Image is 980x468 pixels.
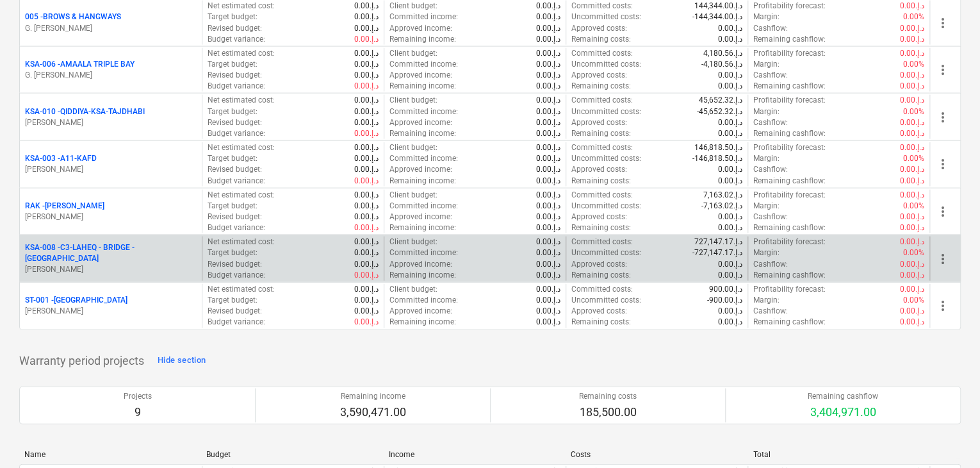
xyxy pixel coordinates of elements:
p: 0.00د.إ.‏ [900,117,924,128]
div: Income [389,450,560,459]
p: Remaining costs : [571,176,631,187]
p: 0.00د.إ.‏ [354,295,379,306]
p: 0.00د.إ.‏ [718,128,742,139]
p: 0.00د.إ.‏ [354,212,379,222]
p: Cashflow : [753,117,788,128]
p: Margin : [753,106,780,117]
p: Uncommitted costs : [571,59,641,70]
p: 0.00د.إ.‏ [536,34,560,45]
p: 0.00د.إ.‏ [900,48,924,59]
p: 0.00د.إ.‏ [354,48,379,59]
p: Profitability forecast : [753,48,826,59]
p: Client budget : [389,142,437,153]
p: -146,818.50د.إ.‏ [692,153,742,164]
p: 0.00د.إ.‏ [536,295,560,306]
p: Remaining income : [389,222,456,233]
p: Revised budget : [208,259,262,270]
p: KSA-010 - QIDDIYA-KSA-TAJDHABI [25,106,145,117]
p: Remaining costs : [571,270,631,281]
p: Revised budget : [208,117,262,128]
p: 0.00د.إ.‏ [536,247,560,258]
button: Hide section [154,351,209,371]
p: Revised budget : [208,212,262,222]
p: Cashflow : [753,259,788,270]
p: Committed costs : [571,237,633,247]
p: 0.00د.إ.‏ [354,153,379,164]
p: 0.00د.إ.‏ [354,95,379,106]
p: 45,652.32د.إ.‏ [699,95,742,106]
p: 0.00د.إ.‏ [354,59,379,70]
p: Target budget : [208,201,257,212]
p: Remaining costs [579,391,637,402]
span: more_vert [935,110,951,125]
div: RAK -[PERSON_NAME][PERSON_NAME] [25,201,197,222]
p: 0.00د.إ.‏ [536,284,560,295]
p: Budget variance : [208,270,265,281]
p: 0.00د.إ.‏ [718,222,742,233]
p: 0.00د.إ.‏ [354,259,379,270]
p: Client budget : [389,284,437,295]
span: more_vert [935,62,951,78]
p: Target budget : [208,59,257,70]
p: 0.00د.إ.‏ [718,164,742,175]
p: 0.00د.إ.‏ [536,201,560,212]
p: 0.00د.إ.‏ [536,190,560,201]
p: 3,590,471.00 [340,405,406,420]
p: Approved costs : [571,212,627,222]
p: 0.00د.إ.‏ [536,259,560,270]
p: 0.00د.إ.‏ [900,259,924,270]
p: 005 - BROWS & HANGWAYS [25,12,121,22]
p: Budget variance : [208,34,265,45]
p: Client budget : [389,190,437,201]
p: Remaining cashflow : [753,317,826,328]
p: Revised budget : [208,164,262,175]
p: 0.00د.إ.‏ [718,270,742,281]
p: 0.00د.إ.‏ [536,106,560,117]
p: Remaining cashflow : [753,81,826,92]
p: 0.00د.إ.‏ [718,81,742,92]
p: Committed income : [389,59,458,70]
p: 0.00د.إ.‏ [900,222,924,233]
p: 0.00د.إ.‏ [900,34,924,45]
div: Costs [571,450,742,459]
p: Budget variance : [208,128,265,139]
p: Committed income : [389,201,458,212]
p: 0.00د.إ.‏ [536,81,560,92]
p: Approved costs : [571,70,627,81]
p: 0.00د.إ.‏ [536,59,560,70]
p: Remaining cashflow [808,391,878,402]
p: Margin : [753,153,780,164]
p: 0.00% [903,153,924,164]
p: Committed costs : [571,284,633,295]
p: 0.00د.إ.‏ [354,117,379,128]
p: Remaining costs : [571,317,631,328]
p: Net estimated cost : [208,190,275,201]
p: 0.00د.إ.‏ [354,70,379,81]
p: 7,163.02د.إ.‏ [703,190,742,201]
p: 0.00% [903,201,924,212]
p: Committed income : [389,106,458,117]
div: Chat Widget [916,406,980,468]
p: 0.00د.إ.‏ [536,222,560,233]
span: more_vert [935,15,951,31]
p: Cashflow : [753,23,788,34]
p: RAK - [PERSON_NAME] [25,201,104,212]
p: Remaining income : [389,270,456,281]
p: 0.00د.إ.‏ [354,237,379,247]
div: KSA-008 -C3-LAHEQ - BRIDGE -[GEOGRAPHIC_DATA][PERSON_NAME] [25,242,197,275]
p: Uncommitted costs : [571,12,641,22]
p: Margin : [753,295,780,306]
p: Approved income : [389,259,452,270]
p: Approved costs : [571,164,627,175]
p: Budget variance : [208,222,265,233]
p: 0.00د.إ.‏ [900,1,924,12]
p: [PERSON_NAME] [25,212,197,222]
p: Remaining income [340,391,406,402]
p: 0.00د.إ.‏ [900,70,924,81]
p: Profitability forecast : [753,284,826,295]
p: 0.00د.إ.‏ [536,306,560,317]
p: 0.00د.إ.‏ [354,190,379,201]
span: more_vert [935,156,951,172]
p: Approved income : [389,164,452,175]
p: 0.00د.إ.‏ [354,106,379,117]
